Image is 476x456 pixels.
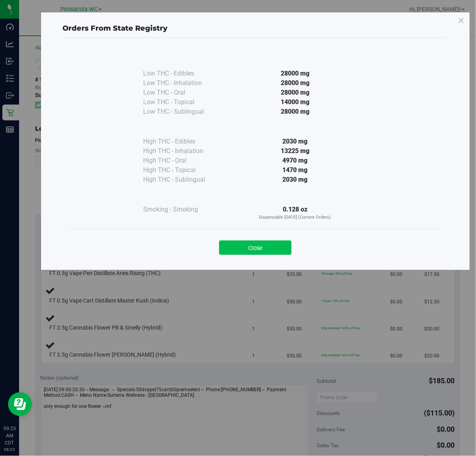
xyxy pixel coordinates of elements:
div: High THC - Oral [143,156,223,165]
div: 14000 mg [223,97,367,107]
div: 4970 mg [223,156,367,165]
div: 28000 mg [223,69,367,78]
div: 28000 mg [223,107,367,116]
div: High THC - Edibles [143,137,223,146]
div: 28000 mg [223,88,367,97]
div: High THC - Sublingual [143,175,223,184]
div: Low THC - Edibles [143,69,223,78]
div: 0.128 oz [223,205,367,221]
div: 2030 mg [223,137,367,146]
div: 13225 mg [223,146,367,156]
button: Close [219,241,291,255]
p: Dispensable [DATE] (Current Orders) [223,214,367,221]
div: 2030 mg [223,175,367,184]
span: Orders From State Registry [62,24,167,33]
div: 1470 mg [223,165,367,175]
div: Low THC - Topical [143,97,223,107]
div: Smoking - Smoking [143,205,223,214]
div: 28000 mg [223,78,367,88]
div: Low THC - Sublingual [143,107,223,116]
div: Low THC - Oral [143,88,223,97]
div: Low THC - Inhalation [143,78,223,88]
div: High THC - Inhalation [143,146,223,156]
div: High THC - Topical [143,165,223,175]
iframe: Resource center [8,392,32,416]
